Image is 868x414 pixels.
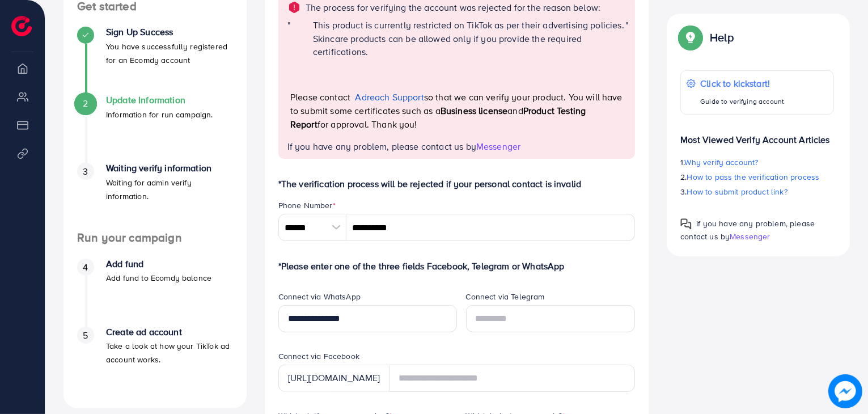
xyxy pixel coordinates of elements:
span: lease contact [295,91,350,103]
h4: Update Information [106,95,213,105]
span: 4 [83,261,88,274]
label: Connect via Facebook [278,350,359,362]
label: Connect via Telegram [466,291,545,302]
span: This product is currently restricted on TikTok as per their advertising policies. Skincare produc... [313,19,624,57]
h4: Run your campaign [63,231,247,245]
span: How to submit product link? [687,186,787,197]
img: image [828,374,862,408]
p: Help [710,31,734,44]
span: If you have any problem, please contact us by [680,218,815,242]
li: Sign Up Success [63,27,247,95]
label: Connect via WhatsApp [278,291,361,302]
span: 2 [83,97,88,110]
p: Information for run campaign. [106,108,213,121]
li: Add fund [63,259,247,327]
span: so that we can verify your product. You will have to submit some certificates such as a [290,91,623,117]
li: Update Information [63,95,247,163]
span: and [507,104,523,117]
p: *The verification process will be rejected if your personal contact is invalid [278,177,636,191]
p: Add fund to Ecomdy balance [106,271,211,285]
p: Most Viewed Verify Account Articles [680,124,834,146]
span: How to pass the verification process [687,171,820,183]
a: Adreach Support [355,91,424,103]
span: If you have any problem, please contact us by [287,140,476,153]
h4: Waiting verify information [106,163,233,174]
img: Popup guide [680,27,701,48]
li: Create ad account [63,327,247,395]
strong: Product Testing Report [290,104,586,130]
span: Messenger [730,231,770,242]
p: 1. [680,155,834,169]
label: Phone Number [278,200,336,211]
p: Waiting for admin verify information. [106,176,233,203]
p: Guide to verifying account [700,95,784,108]
span: Why verify account? [685,157,759,168]
h4: Add fund [106,259,211,269]
img: logo [11,16,32,36]
p: 2. [680,170,834,184]
span: P [290,91,295,103]
img: alert [287,1,301,14]
img: Popup guide [680,218,692,230]
p: 3. [680,185,834,198]
span: 3 [83,165,88,178]
span: Messenger [476,140,520,153]
p: You have successfully registered for an Ecomdy account [106,40,233,67]
span: for approval. Thank you! [317,118,417,130]
h4: Sign Up Success [106,27,233,37]
p: The process for verifying the account was rejected for the reason below: [306,1,601,14]
span: 5 [83,329,88,342]
li: Waiting verify information [63,163,247,231]
p: Click to kickstart! [700,77,784,90]
span: " [625,19,628,140]
p: Take a look at how your TikTok ad account works. [106,339,233,366]
h4: Create ad account [106,327,233,337]
span: " [287,19,290,140]
div: [URL][DOMAIN_NAME] [278,365,389,392]
p: *Please enter one of the three fields Facebook, Telegram or WhatsApp [278,259,636,273]
strong: Business license [441,104,508,117]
